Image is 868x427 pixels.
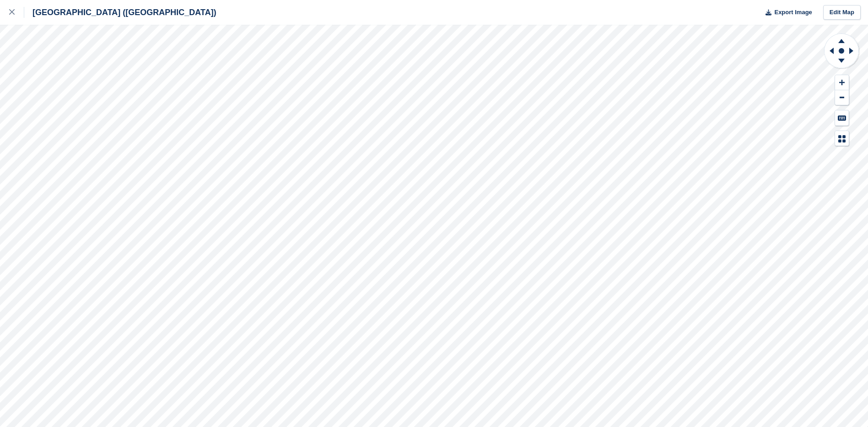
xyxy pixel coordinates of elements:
[24,7,216,18] div: [GEOGRAPHIC_DATA] ([GEOGRAPHIC_DATA])
[823,5,861,20] a: Edit Map
[835,131,849,146] button: Map Legend
[835,75,849,90] button: Zoom In
[835,90,849,105] button: Zoom Out
[760,5,812,20] button: Export Image
[774,8,812,17] span: Export Image
[835,110,849,126] button: Keyboard Shortcuts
